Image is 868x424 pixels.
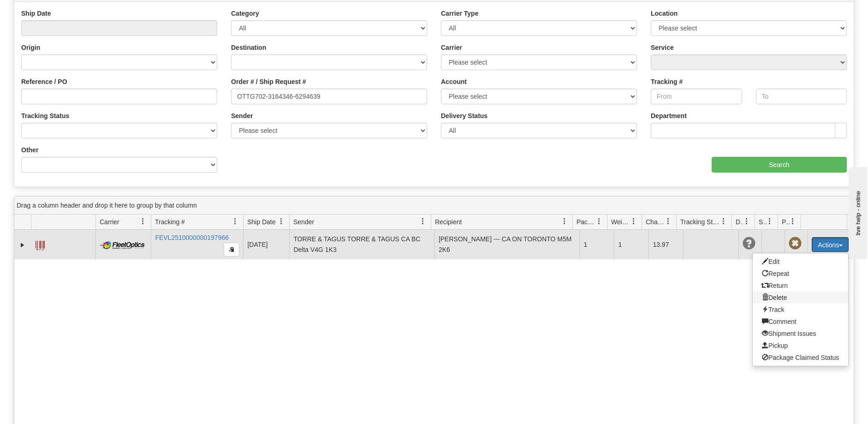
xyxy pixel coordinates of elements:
[100,217,119,227] span: Carrier
[716,214,731,229] a: Tracking Status filter column settings
[736,217,743,227] span: Delivery Status
[782,217,790,227] span: Pickup Status
[434,230,580,259] td: [PERSON_NAME] --- CA ON TORONTO M5M 2K6
[18,240,27,250] a: Expand
[100,241,147,249] img: 10182 - FleetOptics Inc.
[753,256,848,268] a: Edit
[14,197,854,215] div: grid grouping header
[651,111,687,120] label: Department
[847,165,867,259] iframe: chat widget
[415,214,431,229] a: Sender filter column settings
[441,111,488,120] label: Delivery Status
[289,230,434,259] td: TORRE & TAGUS TORRE & TAGUS CA BC Delta V4G 1K3
[712,157,847,173] input: Search
[651,89,742,104] input: From
[753,340,848,352] a: Pickup
[21,145,38,155] label: Other
[441,77,467,86] label: Account
[21,111,69,120] label: Tracking Status
[743,237,755,250] span: Unknown
[224,243,239,257] button: Copy to clipboard
[660,214,676,229] a: Charge filter column settings
[611,217,630,227] span: Weight
[435,217,462,227] span: Recipient
[753,268,848,280] a: Repeat
[135,214,151,229] a: Carrier filter column settings
[243,230,289,259] td: [DATE]
[227,214,243,229] a: Tracking # filter column settings
[753,292,848,304] a: Delete shipment
[812,237,849,252] button: Actions
[762,214,778,229] a: Shipment Issues filter column settings
[36,237,45,251] a: Label
[441,43,462,52] label: Carrier
[7,8,85,15] div: live help - online
[789,237,802,250] span: Pickup Not Assigned
[231,111,253,120] label: Sender
[591,214,607,229] a: Packages filter column settings
[21,77,67,86] label: Reference / PO
[753,304,848,316] a: Track
[231,77,306,86] label: Order # / Ship Request #
[155,217,185,227] span: Tracking #
[646,217,665,227] span: Charge
[739,214,755,229] a: Delivery Status filter column settings
[759,217,767,227] span: Shipment Issues
[441,9,478,18] label: Carrier Type
[651,9,678,18] label: Location
[651,77,683,86] label: Tracking #
[293,217,314,227] span: Sender
[753,280,848,292] a: Return
[577,217,596,227] span: Packages
[753,328,848,340] a: Shipment Issues
[614,230,648,259] td: 1
[785,214,801,229] a: Pickup Status filter column settings
[753,352,848,364] a: Package Claimed Status
[753,316,848,328] a: Comment
[648,230,683,259] td: 13.97
[231,9,259,18] label: Category
[651,43,674,52] label: Service
[557,214,572,229] a: Recipient filter column settings
[680,217,720,227] span: Tracking Status
[626,214,642,229] a: Weight filter column settings
[231,43,266,52] label: Destination
[756,89,847,104] input: To
[21,9,51,18] label: Ship Date
[155,234,229,241] a: FEVL2510000000197966
[247,217,275,227] span: Ship Date
[21,43,40,52] label: Origin
[273,214,289,229] a: Ship Date filter column settings
[579,230,614,259] td: 1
